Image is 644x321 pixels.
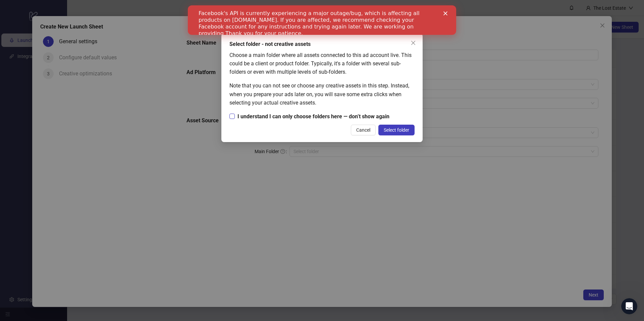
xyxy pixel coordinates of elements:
button: Select folder [378,125,415,135]
div: Choose a main folder where all assets connected to this ad account live. This could be a client o... [229,51,415,76]
div: Facebook's API is currently experiencing a major outage/bug, which is affecting all products on [... [11,5,247,31]
span: close [411,40,416,46]
span: I understand I can only choose folders here — don’t show again [235,112,392,121]
button: Close [408,38,419,48]
div: Note that you can not see or choose any creative assets in this step. Instead, when you prepare y... [229,81,415,107]
iframe: Intercom live chat [621,298,637,314]
div: Close [256,6,262,10]
span: Cancel [356,127,370,133]
iframe: Intercom live chat banner [188,5,456,35]
button: Cancel [351,125,376,135]
span: Select folder [384,127,409,133]
div: Select folder - not creative assets [229,40,415,48]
